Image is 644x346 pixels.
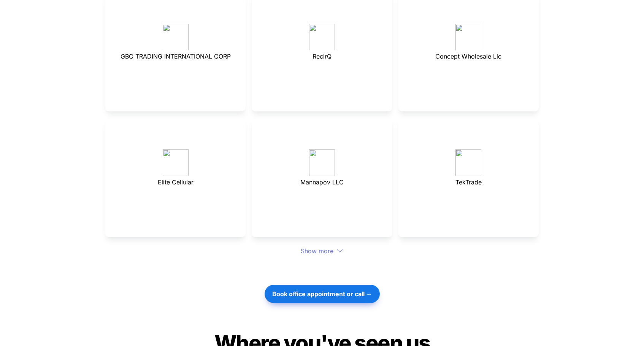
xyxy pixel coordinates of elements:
[265,285,380,303] button: Book office appointment or call →
[158,178,194,186] span: Elite Cellular
[300,178,344,186] span: Mannapov LLC
[265,281,380,307] a: Book office appointment or call →
[105,246,539,256] div: Show more
[435,52,501,60] span: Concept Wholesale Llc
[455,178,482,186] span: TekTrade
[312,52,332,60] span: RecirQ
[272,290,372,298] strong: Book office appointment or call →
[121,52,231,60] span: GBC TRADING INTERNATIONAL CORP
